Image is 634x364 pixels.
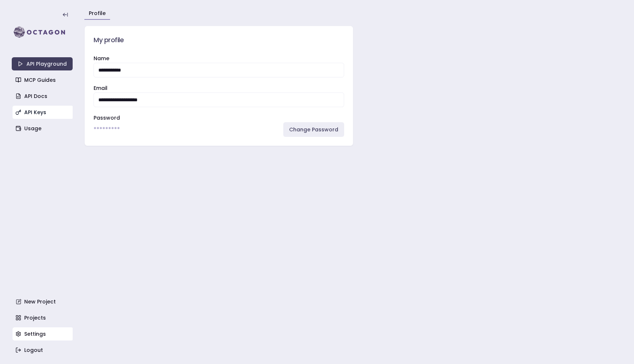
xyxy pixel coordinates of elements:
[94,55,109,62] label: Name
[12,73,73,87] a: MCP Guides
[12,327,73,341] a: Settings
[12,106,73,119] a: API Keys
[12,122,73,135] a: Usage
[12,343,73,357] a: Logout
[12,25,73,40] img: logo-rect-yK7x_WSZ.svg
[12,57,73,70] a: API Playground
[89,10,106,17] a: Profile
[12,311,73,324] a: Projects
[12,90,73,103] a: API Docs
[283,122,344,137] a: Change Password
[94,114,120,121] label: Password
[94,35,344,45] h3: My profile
[94,84,108,92] label: Email
[12,295,73,308] a: New Project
